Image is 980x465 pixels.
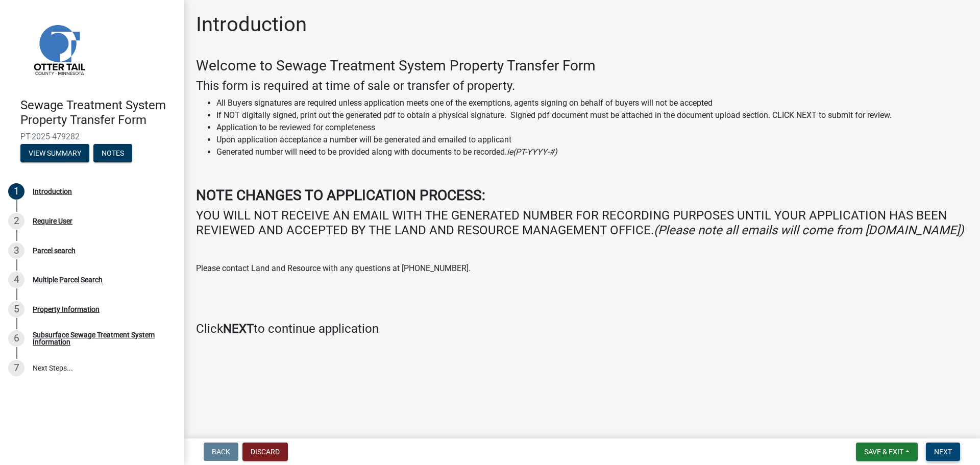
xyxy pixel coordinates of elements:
button: Notes [93,144,132,162]
img: Otter Tail County, Minnesota [20,11,97,87]
h1: Introduction [196,12,307,37]
li: If NOT digitally signed, print out the generated pdf to obtain a physical signature. Signed pdf d... [216,109,968,121]
div: Introduction [33,188,72,195]
span: PT-2025-479282 [20,132,163,141]
span: Back [212,448,230,456]
wm-modal-confirm: Summary [20,150,89,158]
button: Discard [242,443,288,461]
h4: This form is required at time of sale or transfer of property. [196,79,968,93]
div: 1 [8,183,24,200]
li: Generated number will need to be provided along with documents to be recorded. [216,146,968,158]
button: Next [926,443,960,461]
div: Subsurface Sewage Treatment System Information [33,331,167,346]
strong: NEXT [223,322,254,336]
div: 6 [8,330,24,347]
h3: Welcome to Sewage Treatment System Property Transfer Form [196,57,968,75]
li: All Buyers signatures are required unless application meets one of the exemptions, agents signing... [216,97,968,109]
div: Require User [33,217,72,225]
h4: Sewage Treatment System Property Transfer Form [20,98,176,128]
h4: Click to continue application [196,322,968,336]
strong: NOTE CHANGES TO APPLICATION PROCESS: [196,187,485,204]
div: 2 [8,213,24,229]
div: Multiple Parcel Search [33,276,103,283]
button: View Summary [20,144,89,162]
i: ie(PT-YYYY-#) [507,147,557,157]
li: Upon application acceptance a number will be generated and emailed to applicant [216,134,968,146]
div: Parcel search [33,247,76,254]
li: Application to be reviewed for completeness [216,121,968,134]
wm-modal-confirm: Notes [93,150,132,158]
div: 5 [8,301,24,317]
span: Save & Exit [864,448,903,456]
h4: YOU WILL NOT RECEIVE AN EMAIL WITH THE GENERATED NUMBER FOR RECORDING PURPOSES UNTIL YOUR APPLICA... [196,208,968,238]
button: Save & Exit [856,443,918,461]
span: Next [934,448,952,456]
div: 7 [8,360,24,376]
div: 4 [8,272,24,288]
button: Back [204,443,238,461]
p: Please contact Land and Resource with any questions at [PHONE_NUMBER]. [196,262,968,275]
div: 3 [8,242,24,259]
div: Property Information [33,306,100,313]
i: (Please note all emails will come from [DOMAIN_NAME]) [654,223,964,237]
